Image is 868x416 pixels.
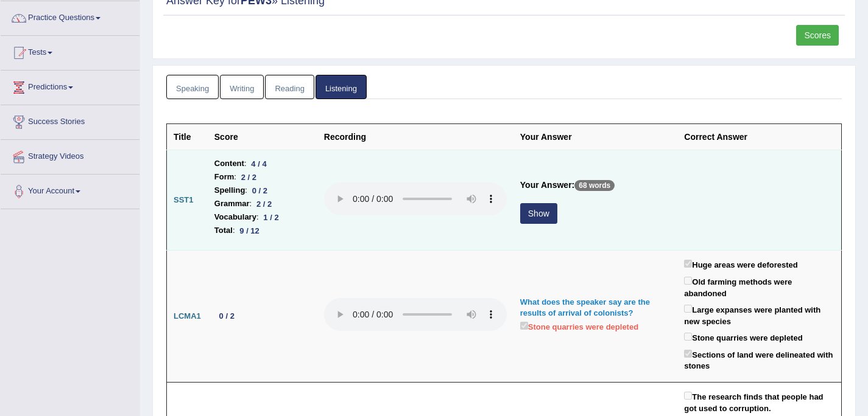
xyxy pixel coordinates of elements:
[684,257,797,271] label: Huge areas were deforested
[520,319,638,333] label: Stone quarries were depleted
[208,124,317,150] th: Score
[1,140,139,170] a: Strategy Videos
[174,311,201,321] b: LCMA1
[214,224,311,237] li: :
[684,260,692,268] input: Huge areas were deforested
[684,305,692,313] input: Large expanses were planted with new species
[214,157,244,170] b: Content
[796,25,839,46] a: Scores
[247,158,272,170] div: 4 / 4
[317,124,513,150] th: Recording
[214,210,256,224] b: Vocabulary
[574,180,615,191] p: 68 words
[684,392,692,400] input: The research finds that people had got used to corruption.
[265,75,314,100] a: Reading
[214,210,311,224] li: :
[1,175,139,205] a: Your Account
[684,347,834,372] label: Sections of land were delineated with stones
[214,170,235,184] b: Form
[214,310,239,322] div: 0 / 2
[174,195,194,204] b: SST1
[677,124,841,150] th: Correct Answer
[684,330,802,344] label: Stone quarries were depleted
[247,184,272,197] div: 0 / 2
[214,157,311,170] li: :
[252,198,277,210] div: 2 / 2
[214,197,311,210] li: :
[520,297,671,319] div: What does the speaker say are the results of arrival of colonists?
[214,170,311,184] li: :
[684,274,834,299] label: Old farming methods were abandoned
[214,224,233,237] b: Total
[214,184,311,197] li: :
[684,277,692,285] input: Old farming methods were abandoned
[684,302,834,327] label: Large expanses were planted with new species
[1,105,139,136] a: Success Stories
[684,389,834,414] label: The research finds that people had got used to corruption.
[684,333,692,341] input: Stone quarries were depleted
[684,350,692,358] input: Sections of land were delineated with stones
[520,203,557,224] button: Show
[220,75,264,100] a: Writing
[259,211,284,224] div: 1 / 2
[520,180,574,190] b: Your Answer:
[167,124,208,150] th: Title
[1,36,139,66] a: Tests
[235,224,264,237] div: 9 / 12
[236,171,261,184] div: 2 / 2
[1,1,139,32] a: Practice Questions
[520,322,528,330] input: Stone quarries were depleted
[166,75,219,100] a: Speaking
[214,184,245,197] b: Spelling
[316,75,367,100] a: Listening
[214,197,250,210] b: Grammar
[1,71,139,101] a: Predictions
[513,124,678,150] th: Your Answer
